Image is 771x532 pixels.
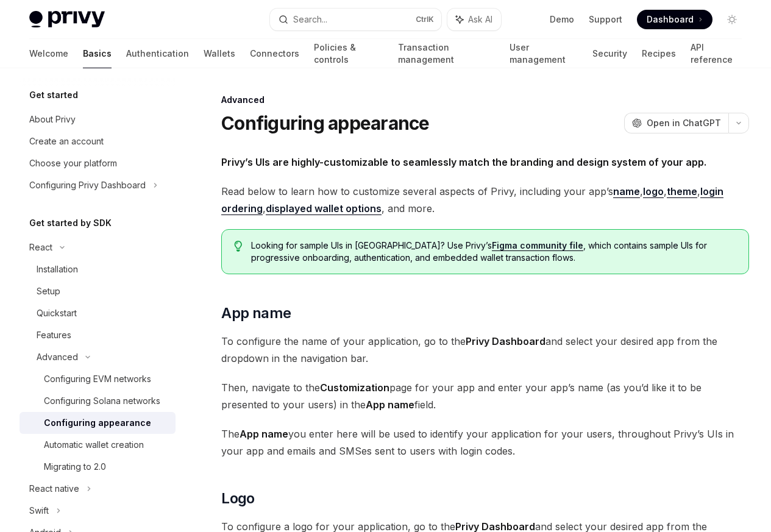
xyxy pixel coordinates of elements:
a: Security [592,39,627,68]
button: Ask AI [447,9,501,30]
a: Setup [20,280,176,302]
div: Advanced [221,94,749,106]
strong: App name [366,399,414,411]
span: The you enter here will be used to identify your application for your users, throughout Privy’s U... [221,425,749,459]
a: Dashboard [637,10,712,29]
div: Choose your platform [29,156,117,171]
div: Quickstart [37,306,77,321]
div: Features [37,328,71,342]
span: App name [221,303,291,323]
img: light logo [29,11,105,28]
span: Ctrl K [416,15,434,24]
strong: Customization [320,381,389,394]
a: Installation [20,258,176,280]
div: Configuring Solana networks [44,394,160,408]
a: name [613,185,640,198]
div: Advanced [37,350,78,364]
span: Looking for sample UIs in [GEOGRAPHIC_DATA]? Use Privy’s , which contains sample UIs for progress... [251,239,736,264]
a: Policies & controls [314,39,383,68]
div: Setup [37,284,60,299]
a: Support [589,13,622,26]
h5: Get started [29,88,78,102]
a: Features [20,324,176,346]
div: Configuring EVM networks [44,372,151,386]
div: Configuring Privy Dashboard [29,178,146,193]
span: Then, navigate to the page for your app and enter your app’s name (as you’d like it to be present... [221,379,749,413]
a: API reference [691,39,742,68]
button: Search...CtrlK [270,9,441,30]
a: Configuring EVM networks [20,368,176,390]
div: Search... [293,12,327,27]
a: Configuring appearance [20,412,176,434]
div: Migrating to 2.0 [44,459,106,474]
a: theme [667,185,697,198]
span: Open in ChatGPT [647,117,721,129]
span: Ask AI [468,13,492,26]
a: Migrating to 2.0 [20,456,176,478]
span: Logo [221,489,255,508]
strong: Privy Dashboard [466,335,545,347]
a: Create an account [20,130,176,152]
div: Automatic wallet creation [44,438,144,452]
a: About Privy [20,108,176,130]
a: Wallets [204,39,235,68]
button: Toggle dark mode [722,10,742,29]
a: logo [643,185,664,198]
a: Configuring Solana networks [20,390,176,412]
div: About Privy [29,112,76,127]
h5: Get started by SDK [29,216,112,230]
div: Installation [37,262,78,277]
a: Quickstart [20,302,176,324]
div: Configuring appearance [44,416,151,430]
div: Swift [29,503,49,518]
svg: Tip [234,241,243,252]
a: Automatic wallet creation [20,434,176,456]
a: Authentication [126,39,189,68]
div: React [29,240,52,255]
a: Figma community file [492,240,583,251]
strong: Privy’s UIs are highly-customizable to seamlessly match the branding and design system of your app. [221,156,706,168]
a: Transaction management [398,39,494,68]
a: Connectors [250,39,299,68]
span: Dashboard [647,13,694,26]
h1: Configuring appearance [221,112,430,134]
a: Choose your platform [20,152,176,174]
span: Read below to learn how to customize several aspects of Privy, including your app’s , , , , , and... [221,183,749,217]
button: Open in ChatGPT [624,113,728,133]
a: Welcome [29,39,68,68]
div: Create an account [29,134,104,149]
a: Basics [83,39,112,68]
div: React native [29,481,79,496]
a: User management [510,39,578,68]
a: Recipes [642,39,676,68]
strong: App name [240,428,288,440]
span: To configure the name of your application, go to the and select your desired app from the dropdow... [221,333,749,367]
a: displayed wallet options [266,202,382,215]
a: Demo [550,13,574,26]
